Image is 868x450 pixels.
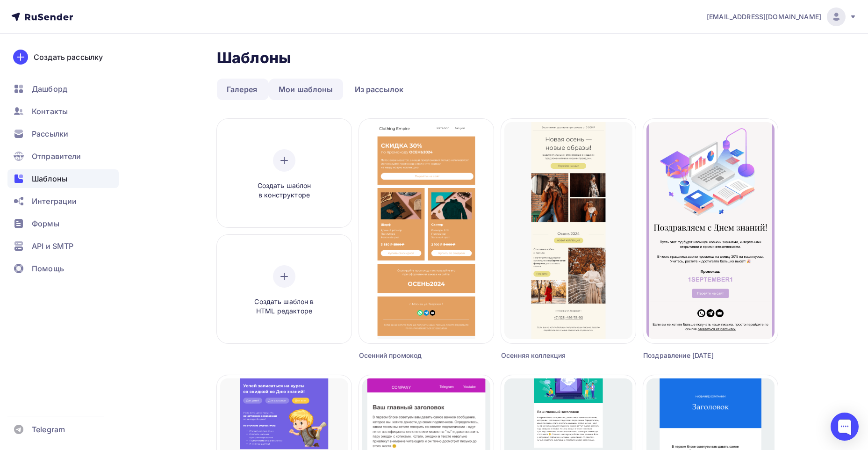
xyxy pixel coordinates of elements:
[32,240,73,252] span: API и SMTP
[643,351,744,360] div: Поздравление [DATE]
[217,49,291,67] h2: Шаблоны
[7,214,119,233] a: Формы
[32,83,67,94] span: Дашборд
[217,79,267,100] a: Галерея
[32,151,81,162] span: Отправители
[7,80,119,98] a: Дашборд
[240,181,329,200] span: Создать шаблон в конструкторе
[32,218,59,229] span: Формы
[32,173,67,184] span: Шаблоны
[269,79,343,100] a: Мои шаблоны
[240,297,329,316] span: Создать шаблон в HTML редакторе
[501,351,602,360] div: Осенняя коллекция
[34,51,103,63] div: Создать рассылку
[7,124,119,143] a: Рассылки
[707,12,821,22] span: [EMAIL_ADDRESS][DOMAIN_NAME]
[32,128,68,139] span: Рассылки
[32,106,68,117] span: Контакты
[7,102,119,121] a: Контакты
[7,147,119,166] a: Отправители
[32,196,77,207] span: Интеграции
[345,79,414,100] a: Из рассылок
[7,169,119,188] a: Шаблоны
[32,263,64,274] span: Помощь
[707,7,857,26] a: [EMAIL_ADDRESS][DOMAIN_NAME]
[359,351,460,360] div: Осенний промокод
[32,424,65,435] span: Telegram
